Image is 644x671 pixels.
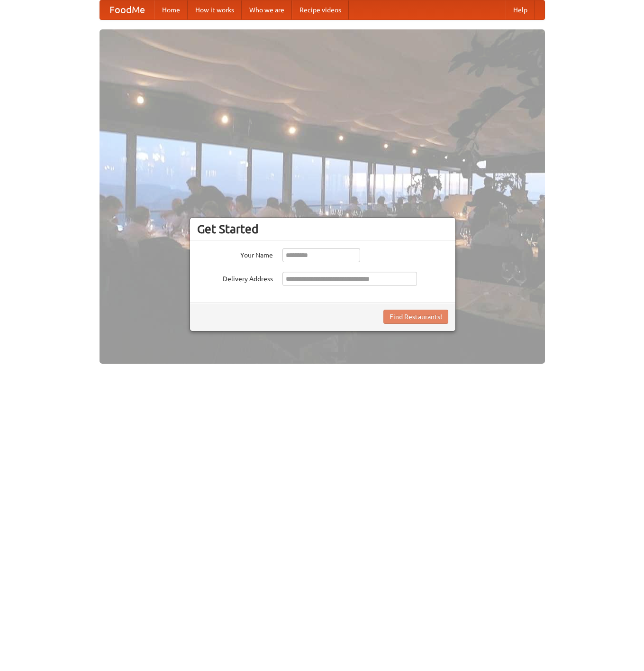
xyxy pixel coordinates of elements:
[197,272,273,284] label: Delivery Address
[188,0,242,19] a: How it works
[100,0,154,19] a: FoodMe
[242,0,292,19] a: Who we are
[197,222,448,236] h3: Get Started
[292,0,349,19] a: Recipe videos
[506,0,535,19] a: Help
[197,248,273,260] label: Your Name
[383,310,448,324] button: Find Restaurants!
[154,0,188,19] a: Home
